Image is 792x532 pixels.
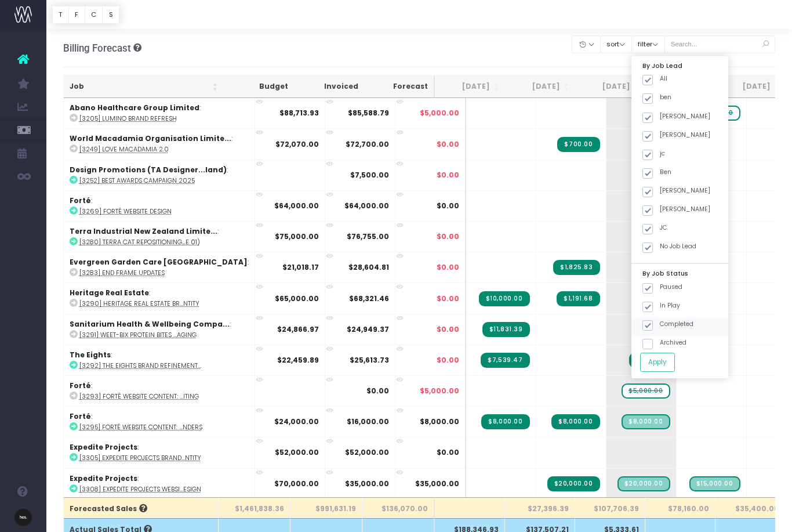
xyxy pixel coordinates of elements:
td: : [64,252,255,283]
strong: Forté [70,196,91,205]
th: Job: activate to sort column ascending [64,75,224,98]
strong: Forté [70,411,91,421]
th: $107,706.39 [575,497,645,518]
strong: $70,000.00 [274,479,319,488]
span: Streamtime Invoice: 3874 – [3290] Heritage Real Estate Brand Identity [557,291,600,306]
label: JC [642,223,667,233]
span: Streamtime Invoice: 3883 – [3292] The Eights Brand Refinement [629,353,670,368]
strong: $7,500.00 [350,170,389,180]
strong: $24,000.00 [274,417,319,426]
th: $136,070.00 [362,497,435,518]
span: Streamtime Draft Invoice: 3885 – [3308] Expedite Projects Website Design [617,476,670,491]
th: $27,396.39 [505,497,575,518]
th: Jul 25: activate to sort column ascending [435,75,505,98]
th: Forecast [364,75,435,98]
td: : [64,345,255,375]
label: Completed [642,320,693,329]
strong: $24,866.97 [277,324,319,334]
td: : [64,221,255,252]
span: Streamtime Invoice: 3860 – [3290] Heritage Real Estate Brand Identity [479,291,530,306]
th: $35,400.00 [715,497,786,518]
strong: Abano Healthcare Group Limited [70,103,199,113]
span: $0.00 [437,170,459,180]
strong: Design Promotions (TA Designer...land) [70,165,227,175]
span: Streamtime Invoice: 3858 – [3292] The Eights Brand Refinement [481,353,529,368]
th: $1,461,838.36 [219,497,290,518]
span: Forecasted Sales [70,504,147,514]
th: Budget [224,75,294,98]
strong: $76,755.00 [347,231,389,241]
span: Billing Forecast [63,42,131,54]
span: $5,000.00 [420,108,459,118]
button: C [85,6,103,24]
button: T [52,6,69,24]
td: : [64,468,255,499]
strong: $88,713.93 [279,108,319,118]
strong: The Eights [70,350,111,360]
span: $8,000.00 [420,417,459,427]
span: $0.00 [437,231,459,242]
strong: $0.00 [366,386,389,396]
td: : [64,190,255,221]
strong: $65,000.00 [275,294,319,303]
th: Aug 25: activate to sort column ascending [505,75,575,98]
button: Apply [640,353,675,372]
strong: $25,613.73 [350,355,389,365]
span: $0.00 [437,355,459,365]
td: : [64,283,255,313]
td: : [64,314,255,345]
strong: $21,018.17 [282,262,319,272]
td: : [64,437,255,468]
div: Vertical button group [52,6,119,24]
div: By Job Status [631,267,728,280]
abbr: [3252] Best Awards Campaign 2025 [79,176,195,185]
label: [PERSON_NAME] [642,112,710,121]
span: wayahead Sales Forecast Item [622,383,670,399]
button: sort [600,35,632,53]
abbr: [3280] Terra Cat Repositioning Campaign Concepts (Phase 01) [79,238,200,247]
th: Nov 25: activate to sort column ascending [715,75,786,98]
strong: $75,000.00 [275,231,319,241]
button: filter [631,35,665,53]
span: Streamtime Invoice: 3870 – [3283] End Frame Updates [553,260,600,275]
abbr: [3291] Weet-Bix Protein Bites Packaging [79,331,197,339]
strong: $85,588.79 [348,108,389,118]
strong: $16,000.00 [347,417,389,426]
span: $0.00 [437,262,459,273]
strong: $64,000.00 [274,201,319,211]
strong: $22,459.89 [277,355,319,365]
span: Streamtime Draft Invoice: 3886 – [3308] Expedite Projects Website Design [689,476,740,491]
strong: $35,000.00 [345,479,389,488]
label: [PERSON_NAME] [642,186,710,196]
abbr: [3292] The Eights Brand Refinement [79,361,201,370]
abbr: [3305] Expedite Projects Brand Identity [79,454,201,462]
strong: $24,949.37 [347,324,389,334]
strong: $72,700.00 [346,139,389,149]
strong: Expedite Projects [70,442,137,452]
strong: World Macadamia Organisation Limite... [70,133,231,143]
button: F [68,6,85,24]
label: Paused [642,283,682,292]
label: Ben [642,168,671,177]
strong: Forté [70,381,91,390]
span: $0.00 [437,139,459,150]
td: : [64,375,255,406]
th: Invoiced [294,75,364,98]
label: Archived [642,338,686,348]
span: Streamtime Invoice: 3868 – [3249] Love Macadamia 2.0 [557,137,600,152]
button: S [102,6,119,24]
input: Search... [664,35,776,53]
td: : [64,128,255,159]
label: ben [642,93,671,102]
th: $78,160.00 [645,497,715,518]
abbr: [3308] Expedite Projects Website Design [79,485,201,494]
abbr: [3295] Forté Website Content: Emotive Product Renders [79,423,202,432]
strong: $72,070.00 [275,139,319,149]
label: jc [642,149,665,158]
span: Streamtime Invoice: 3879 – [3308] Expedite Projects Website Design [547,476,600,491]
span: $0.00 [437,324,459,335]
abbr: [3249] Love Macadamia 2.0 [79,145,169,154]
strong: Sanitarium Health & Wellbeing Compa... [70,319,230,329]
span: Streamtime Invoice: 3861 – [3295] Forté Website Content: Emotive Product Renders [481,414,529,429]
td: : [64,160,255,190]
